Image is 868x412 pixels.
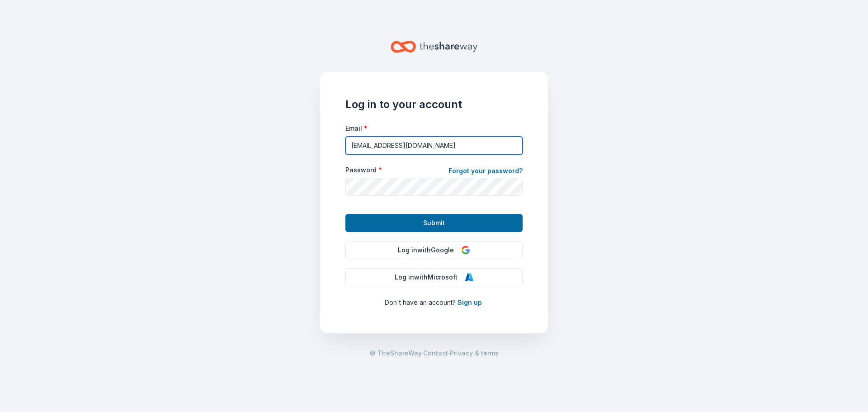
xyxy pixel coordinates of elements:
h1: Log in to your account [345,97,523,112]
label: Password [345,166,382,175]
a: Contact [423,348,448,359]
button: Log inwithMicrosoft [345,268,523,286]
a: Privacy & terms [450,348,499,359]
button: Submit [345,214,523,232]
label: Email [345,124,368,133]
img: Microsoft Logo [465,273,474,282]
span: Don ' t have an account? [385,298,456,306]
a: Home [391,36,477,57]
a: Forgot your password? [448,166,523,178]
span: © TheShareWay [370,349,421,357]
img: Google Logo [461,246,470,255]
button: Log inwithGoogle [345,241,523,259]
span: · · [370,348,499,359]
span: Submit [423,218,445,228]
a: Sign up [458,298,482,306]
